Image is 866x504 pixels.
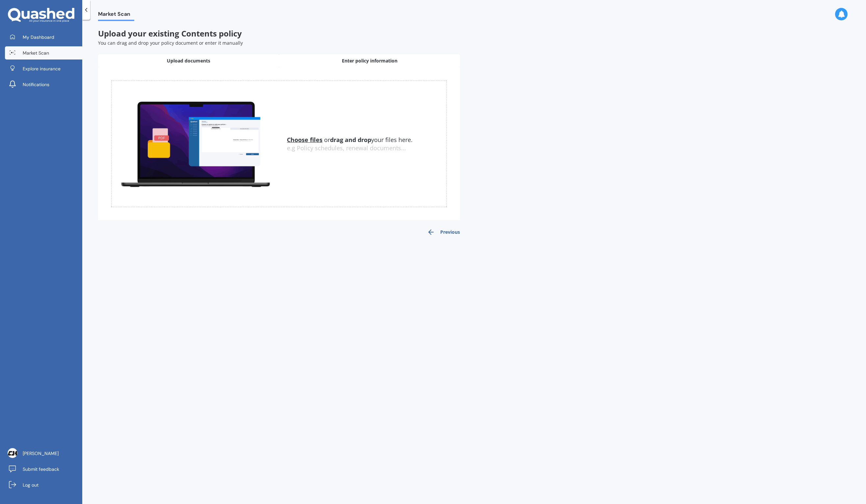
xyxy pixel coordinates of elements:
[23,482,38,488] span: Log out
[5,62,82,75] a: Explore insurance
[23,34,54,40] span: My Dashboard
[98,40,243,46] span: You can drag and drop your policy document or enter it manually
[5,31,82,44] a: My Dashboard
[98,28,242,39] span: Upload your existing Contents policy
[167,58,210,64] span: Upload documents
[5,478,82,492] a: Log out
[287,145,446,152] div: e.g Policy schedules, renewal documents...
[112,98,279,190] img: upload.de96410c8ce839c3fdd5.gif
[287,136,413,144] span: or your files here.
[5,447,82,460] a: [PERSON_NAME]
[98,11,134,20] span: Market Scan
[5,78,82,91] a: Notifications
[330,136,371,144] b: drag and drop
[427,228,460,236] button: Previous
[5,46,82,60] a: Market Scan
[23,50,49,56] span: Market Scan
[23,65,61,72] span: Explore insurance
[23,81,49,88] span: Notifications
[23,466,59,472] span: Submit feedback
[8,448,17,458] img: ACg8ocIQb15sfvgujl_6on_LO7zvwe3R4qWE-FoLpCGwOb2OkA=s96-c
[342,58,397,64] span: Enter policy information
[287,136,322,144] u: Choose files
[5,463,82,476] a: Submit feedback
[23,450,59,457] span: [PERSON_NAME]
